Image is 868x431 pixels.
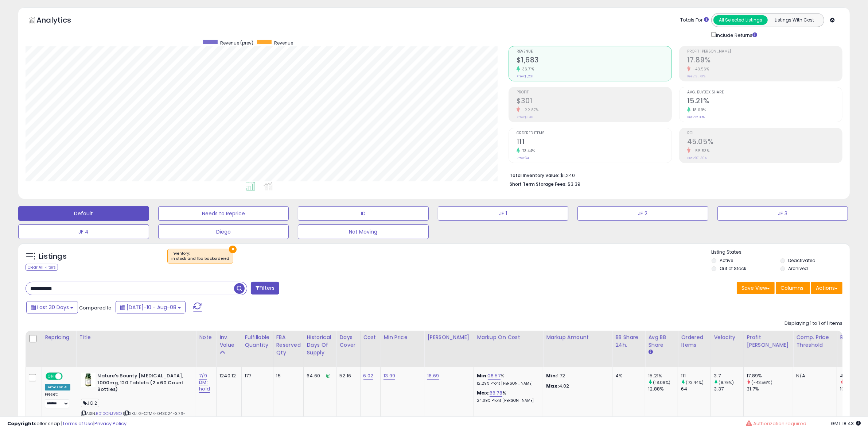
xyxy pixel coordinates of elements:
[510,172,559,178] b: Total Inventory Value:
[158,206,289,221] button: Needs to Reprice
[307,373,331,379] div: 64.60
[477,389,490,396] b: Max:
[45,334,73,341] div: Repricing
[520,107,539,113] small: -22.87%
[717,206,848,221] button: JF 3
[781,284,803,292] span: Columns
[276,373,298,379] div: 15
[520,148,535,154] small: 73.44%
[687,91,842,95] span: Avg. Buybox Share
[94,420,126,427] a: Privacy Policy
[687,50,842,54] span: Profit [PERSON_NAME]
[477,372,488,379] b: Min:
[796,373,831,379] div: N/A
[427,372,439,380] a: 16.69
[126,304,176,311] span: [DATE]-10 - Aug-08
[546,382,559,389] strong: Max:
[79,334,193,341] div: Title
[712,249,850,256] p: Listing States:
[427,334,471,341] div: [PERSON_NAME]
[220,40,253,46] span: Revenue (prev)
[714,334,740,341] div: Velocity
[116,301,186,313] button: [DATE]-10 - Aug-08
[245,373,267,379] div: 177
[81,399,99,407] span: JG.2
[97,373,186,395] b: Nature's Bounty [MEDICAL_DATA], 1000mg, 120 Tablets (2 x 60 Count Bottles)
[477,398,537,403] p: 24.09% Profit [PERSON_NAME]
[45,392,70,408] div: Preset:
[199,372,210,393] a: 7/9 DM: hold
[490,389,502,397] a: 66.78
[687,115,705,119] small: Prev: 12.88%
[687,131,842,135] span: ROI
[737,282,775,294] button: Save View
[615,373,639,379] div: 4%
[474,331,543,367] th: The percentage added to the cost of goods (COGS) that forms the calculator for Min & Max prices.
[298,206,429,221] button: ID
[81,373,96,387] img: 41IiHjNR57L._SL40_.jpg
[219,334,238,349] div: Inv. value
[686,380,704,385] small: (73.44%)
[546,373,607,379] p: 1.72
[776,282,810,294] button: Columns
[62,420,93,427] a: Terms of Use
[384,334,421,341] div: Min Price
[79,304,113,311] span: Compared to:
[681,334,708,349] div: Ordered Items
[648,386,678,392] div: 12.88%
[690,148,710,154] small: -55.53%
[18,206,149,221] button: Default
[517,115,533,119] small: Prev: $390
[648,373,678,379] div: 15.21%
[219,373,236,379] div: 1240.12
[26,264,58,271] div: Clear All Filters
[7,420,126,427] div: seller snap | |
[648,349,653,355] small: Avg BB Share.
[251,282,279,295] button: Filters
[546,372,557,379] strong: Min:
[840,334,867,341] div: ROI
[339,334,357,349] div: Days Cover
[520,66,534,72] small: 36.71%
[158,224,289,239] button: Diego
[714,386,743,392] div: 3.37
[7,420,34,427] strong: Copyright
[510,170,837,179] li: $1,240
[26,301,78,313] button: Last 30 Days
[36,15,85,27] h5: Analytics
[747,334,790,349] div: Profit [PERSON_NAME]
[687,56,842,66] h2: 17.89%
[687,97,842,107] h2: 15.21%
[199,334,213,341] div: Note
[690,66,709,72] small: -43.56%
[577,206,708,221] button: JF 2
[274,40,293,46] span: Revenue
[39,251,67,262] h5: Listings
[687,138,842,147] h2: 45.05%
[687,156,707,160] small: Prev: 101.30%
[690,107,706,113] small: 18.09%
[62,373,73,380] span: OFF
[517,138,672,147] h2: 111
[488,372,501,380] a: 28.57
[789,265,808,272] label: Archived
[517,56,672,66] h2: $1,683
[706,31,766,39] div: Include Returns
[747,386,793,392] div: 31.7%
[681,373,711,379] div: 111
[384,372,395,380] a: 13.99
[568,181,580,188] span: $3.39
[18,224,149,239] button: JF 4
[615,334,642,349] div: BB Share 24h.
[517,131,672,135] span: Ordered Items
[517,74,533,78] small: Prev: $1,231
[307,334,333,357] div: Historical Days Of Supply
[46,373,55,380] span: ON
[719,380,734,385] small: (9.79%)
[245,334,270,349] div: Fulfillable Quantity
[720,257,733,263] label: Active
[171,251,229,262] span: Inventory :
[438,206,569,221] button: JF 1
[713,15,768,25] button: All Selected Listings
[477,373,537,386] div: %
